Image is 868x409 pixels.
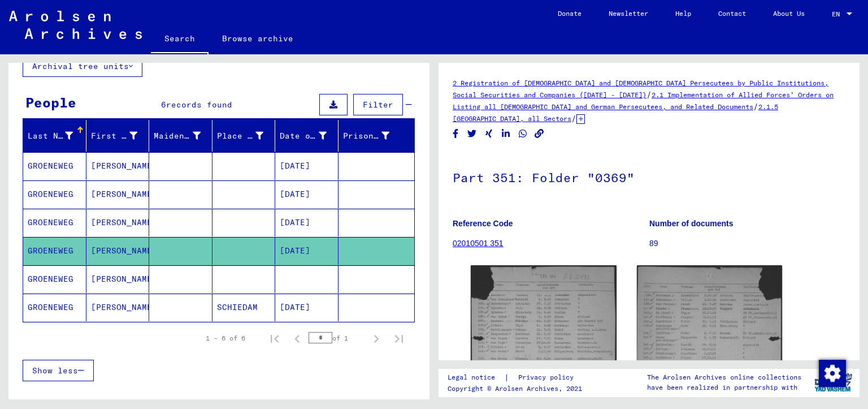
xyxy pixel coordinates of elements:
mat-cell: GROENEWEG [23,209,86,236]
div: Prisoner # [343,130,390,142]
div: First Name [91,130,138,142]
div: Prisoner # [343,127,404,145]
p: have been realized in partnership with [647,382,801,393]
div: | [448,372,587,384]
mat-cell: [PERSON_NAME] [86,294,150,321]
div: Date of Birth [280,127,341,145]
a: Legal notice [448,372,504,384]
button: Share on WhatsApp [517,127,529,141]
mat-cell: [DATE] [275,209,338,236]
a: 02010501 351 [453,239,504,248]
mat-cell: [PERSON_NAME] [86,180,150,208]
span: 6 [161,100,166,110]
img: yv_logo.png [812,368,854,397]
b: Number of documents [649,219,734,228]
mat-cell: [DATE] [275,180,338,208]
button: Share on Facebook [450,127,462,141]
mat-cell: [DATE] [275,294,338,321]
span: Show less [32,365,78,376]
mat-cell: SCHIEDAM [212,294,276,321]
mat-cell: GROENEWEG [23,237,86,265]
p: 89 [649,238,845,249]
a: Search [151,25,209,54]
mat-header-cell: Last Name [23,120,86,152]
mat-cell: [PERSON_NAME] [86,237,150,265]
span: Filter [363,100,393,110]
span: / [571,113,576,123]
button: Copy link [533,127,545,141]
a: 2 Registration of [DEMOGRAPHIC_DATA] and [DEMOGRAPHIC_DATA] Persecutees by Public Institutions, S... [453,79,828,99]
mat-cell: [DATE] [275,237,338,265]
b: Reference Code [453,219,513,228]
span: EN [832,10,844,18]
div: Date of Birth [280,130,327,142]
button: Show less [23,360,94,381]
p: Copyright © Arolsen Archives, 2021 [448,384,587,394]
div: First Name [91,127,152,145]
mat-cell: [PERSON_NAME] [86,152,150,180]
p: The Arolsen Archives online collections [647,372,801,382]
mat-header-cell: Date of Birth [275,120,338,152]
div: People [25,92,76,113]
button: Last page [388,327,410,350]
button: Share on Twitter [466,127,478,141]
mat-header-cell: Maiden Name [149,120,212,152]
span: / [753,101,758,111]
div: of 1 [309,333,365,343]
h1: Part 351: Folder "0369" [453,152,845,201]
div: Last Name [28,130,73,142]
button: Archival tree units [23,55,142,77]
button: First page [263,327,286,350]
mat-cell: [PERSON_NAME] [86,265,150,293]
button: Previous page [286,327,309,350]
img: Arolsen_neg.svg [9,11,142,39]
img: Change consent [819,360,846,387]
button: Filter [353,94,403,115]
span: / [646,89,652,100]
mat-cell: [DATE] [275,152,338,180]
div: Place of Birth [217,130,264,142]
button: Share on LinkedIn [500,127,512,141]
div: Maiden Name [154,130,201,142]
mat-header-cell: Place of Birth [212,120,276,152]
div: 1 – 6 of 6 [206,333,245,343]
mat-cell: GROENEWEG [23,180,86,208]
button: Next page [365,327,388,350]
a: Privacy policy [509,372,587,384]
div: Last Name [28,127,87,145]
div: Maiden Name [154,127,215,145]
button: Share on Xing [483,127,495,141]
mat-cell: GROENEWEG [23,265,86,293]
span: records found [166,100,232,110]
mat-cell: GROENEWEG [23,294,86,321]
a: Browse archive [209,25,307,52]
mat-header-cell: Prisoner # [338,120,415,152]
div: Place of Birth [217,127,278,145]
mat-header-cell: First Name [86,120,150,152]
mat-cell: GROENEWEG [23,152,86,180]
mat-cell: [PERSON_NAME] [86,209,150,236]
